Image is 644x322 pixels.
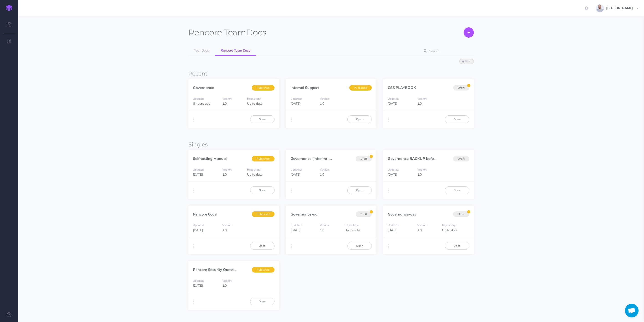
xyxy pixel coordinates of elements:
[222,168,232,171] small: Version:
[222,101,227,106] span: 1.0
[222,223,232,227] small: Version:
[247,172,263,177] span: Up to date
[291,243,292,249] i: More actions
[222,228,227,232] span: 1.0
[247,101,263,106] span: Up to date
[193,243,194,249] i: More actions
[222,283,227,288] span: 1.0
[193,228,203,232] span: [DATE]
[193,212,217,216] a: Rencore Code
[417,228,422,232] span: 1.0
[290,212,318,216] a: Governance-qa
[388,243,389,249] i: More actions
[188,27,266,38] h1: Docs
[445,115,469,123] a: Open
[193,168,204,171] small: Updated:
[193,187,194,194] i: More actions
[188,27,246,37] span: Rencore Team
[290,223,302,227] small: Updated:
[345,223,359,227] small: Repository:
[193,283,203,288] span: [DATE]
[320,97,330,100] small: Version:
[193,172,203,177] span: [DATE]
[221,48,250,52] span: Rencore Team Docs
[388,228,398,232] span: [DATE]
[388,172,398,177] span: [DATE]
[445,242,469,250] a: Open
[193,156,227,161] a: Selfhosting Manual
[290,172,300,177] span: [DATE]
[290,228,300,232] span: [DATE]
[345,228,360,232] span: Up to date
[388,212,417,216] a: Governance-dev
[388,117,389,123] i: More actions
[250,242,275,250] a: Open
[320,168,330,171] small: Version:
[290,97,302,100] small: Updated:
[188,46,215,56] a: Your Docs
[388,187,389,194] i: More actions
[250,115,275,123] a: Open
[250,298,275,305] a: Open
[193,267,236,272] a: Rencore Security Quest...
[417,172,422,177] span: 1.0
[193,279,204,282] small: Updated:
[445,186,469,194] a: Open
[290,168,302,171] small: Updated:
[193,223,204,227] small: Updated:
[442,228,458,232] span: Up to date
[388,223,399,227] small: Updated:
[215,46,256,56] a: Rencore Team Docs
[193,97,204,100] small: Updated:
[388,168,399,171] small: Updated:
[193,299,194,305] i: More actions
[250,186,275,194] a: Open
[222,279,232,282] small: Version:
[193,85,214,90] a: Governance
[596,4,604,12] img: dqmYJ6zMSCra9RPGpxPUfVOofRKbTqLnhKYT2M4s.jpg
[417,168,427,171] small: Version:
[188,71,474,77] h3: Recent
[290,101,300,106] span: [DATE]
[320,223,330,227] small: Version:
[417,101,422,106] span: 1.0
[320,101,324,106] span: 1.0
[417,223,427,227] small: Version:
[604,6,635,10] span: [PERSON_NAME]
[188,142,474,148] h3: Singles
[247,97,261,100] small: Repository:
[347,115,372,123] a: Open
[625,304,639,317] a: Open chat
[290,156,332,161] a: Governance (interim) -...
[428,47,467,55] input: Search
[193,101,210,106] span: 6 hours ago
[388,156,436,161] a: Governance BACKUP befo...
[222,172,227,177] span: 1.0
[291,117,292,123] i: More actions
[291,187,292,194] i: More actions
[6,5,13,11] img: logo-mark.svg
[193,117,194,123] i: More actions
[459,59,474,64] button: Filter
[417,97,427,100] small: Version:
[388,97,399,100] small: Updated:
[222,97,232,100] small: Version:
[194,48,209,52] span: Your Docs
[388,85,416,90] a: CSS PLAYBOOK
[442,223,456,227] small: Repository:
[320,172,324,177] span: 1.0
[247,168,261,171] small: Repository:
[388,101,398,106] span: [DATE]
[290,85,319,90] a: Internal Support
[347,186,372,194] a: Open
[320,228,324,232] span: 1.0
[347,242,372,250] a: Open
